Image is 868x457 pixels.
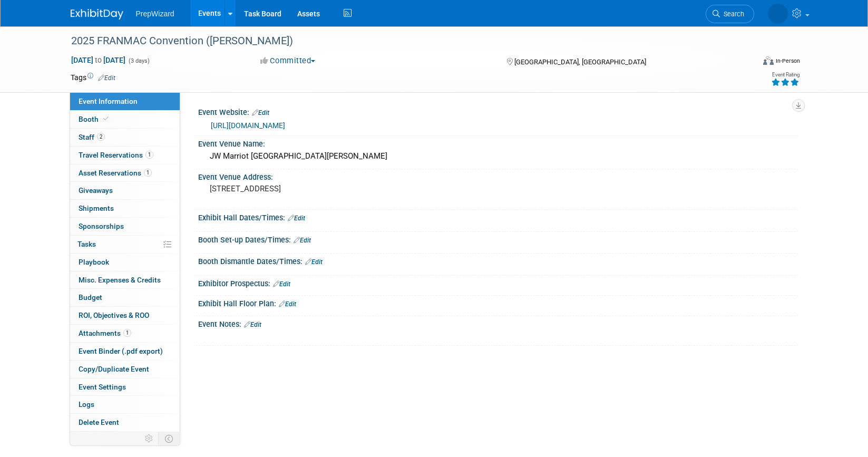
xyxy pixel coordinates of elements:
[79,383,126,391] span: Event Settings
[720,10,744,18] span: Search
[79,365,149,373] span: Copy/Duplicate Event
[145,151,153,159] span: 1
[198,104,798,118] div: Event Website:
[211,121,285,130] a: [URL][DOMAIN_NAME]
[198,169,798,182] div: Event Venue Address:
[98,74,115,82] a: Edit
[140,432,159,445] td: Personalize Event Tab Strip
[198,136,798,149] div: Event Venue Name:
[198,296,798,309] div: Exhibit Hall Floor Plan:
[79,115,111,123] span: Booth
[514,58,646,66] span: [GEOGRAPHIC_DATA], [GEOGRAPHIC_DATA]
[70,147,180,164] a: Travel Reservations1
[79,293,102,302] span: Budget
[70,307,180,324] a: ROI, Objectives & ROO
[136,9,174,18] span: PrepWizard
[198,316,798,330] div: Event Notes:
[771,72,799,77] div: Event Rating
[79,169,152,177] span: Asset Reservations
[70,129,180,146] a: Staff2
[70,182,180,199] a: Giveaways
[71,55,126,65] span: [DATE] [DATE]
[763,56,774,65] img: Format-Inperson.png
[70,236,180,253] a: Tasks
[158,432,180,445] td: Toggle Event Tabs
[71,72,115,83] td: Tags
[70,200,180,217] a: Shipments
[273,280,290,288] a: Edit
[79,97,138,105] span: Event Information
[77,240,96,248] span: Tasks
[70,396,180,413] a: Logs
[79,258,109,266] span: Playbook
[128,57,150,64] span: (3 days)
[79,133,105,141] span: Staff
[768,4,788,24] img: Chris Townsend
[70,164,180,182] a: Asset Reservations1
[257,55,319,66] button: Committed
[210,184,436,193] pre: [STREET_ADDRESS]
[79,276,161,284] span: Misc. Expenses & Credits
[79,311,149,319] span: ROI, Objectives & ROO
[206,148,790,164] div: JW Marriot [GEOGRAPHIC_DATA][PERSON_NAME]
[70,218,180,235] a: Sponsorships
[70,414,180,431] a: Delete Event
[279,300,296,308] a: Edit
[123,329,131,337] span: 1
[79,151,153,159] span: Travel Reservations
[70,325,180,342] a: Attachments1
[198,254,798,267] div: Booth Dismantle Dates/Times:
[70,361,180,378] a: Copy/Duplicate Event
[198,276,798,289] div: Exhibitor Prospectus:
[70,93,180,110] a: Event Information
[70,111,180,128] a: Booth
[244,321,261,328] a: Edit
[70,271,180,289] a: Misc. Expenses & Credits
[97,133,105,141] span: 2
[79,329,131,337] span: Attachments
[305,258,323,266] a: Edit
[67,32,738,51] div: 2025 FRANMAC Convention ([PERSON_NAME])
[103,116,109,122] i: Booth reservation complete
[692,55,801,71] div: Event Format
[288,215,305,222] a: Edit
[79,347,163,355] span: Event Binder (.pdf export)
[144,169,152,177] span: 1
[71,9,123,20] img: ExhibitDay
[79,418,119,426] span: Delete Event
[775,57,800,65] div: In-Person
[294,237,311,244] a: Edit
[93,56,103,64] span: to
[70,289,180,306] a: Budget
[70,343,180,360] a: Event Binder (.pdf export)
[252,109,269,116] a: Edit
[79,186,113,195] span: Giveaways
[79,204,114,212] span: Shipments
[706,5,754,23] a: Search
[79,400,94,409] span: Logs
[79,222,124,230] span: Sponsorships
[70,378,180,396] a: Event Settings
[198,232,798,246] div: Booth Set-up Dates/Times:
[70,254,180,271] a: Playbook
[198,210,798,223] div: Exhibit Hall Dates/Times:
